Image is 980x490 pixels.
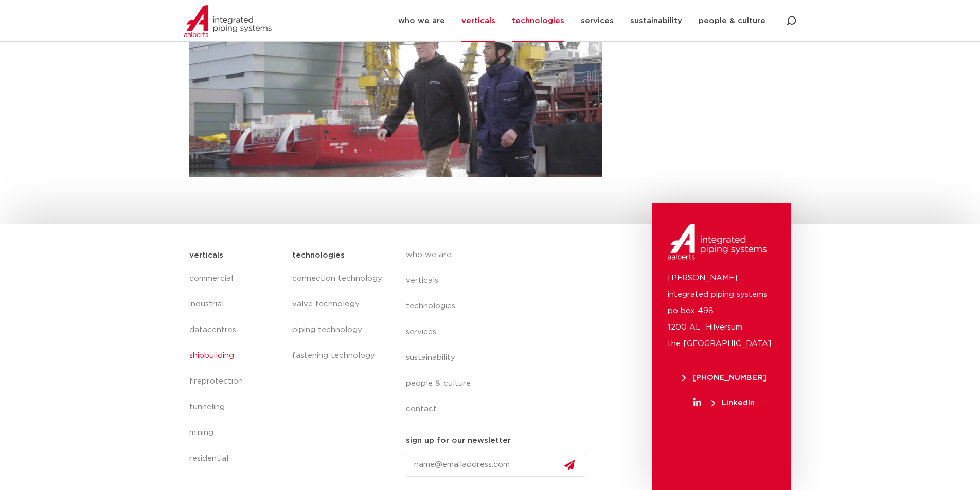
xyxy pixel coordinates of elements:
a: verticals [406,268,594,294]
h5: verticals [189,247,223,264]
a: piping technology [292,317,385,343]
img: send.svg [564,460,575,470]
a: people & culture [406,371,594,396]
a: who we are [406,242,594,268]
nav: Menu [189,266,282,471]
span: [PHONE_NUMBER] [682,374,767,382]
a: contact [406,396,594,422]
h5: technologies [292,247,345,264]
p: [PERSON_NAME] integrated piping systems po box 498 1200 AL Hilversum the [GEOGRAPHIC_DATA] [668,270,775,352]
input: name@emailaddress.com [406,453,586,477]
a: tunneling [189,394,282,420]
a: commercial [189,266,282,292]
a: valve technology [292,292,385,317]
a: services [406,319,594,345]
a: industrial [189,292,282,317]
a: mining [189,420,282,446]
h5: sign up for our newsletter [406,432,511,449]
nav: Menu [292,266,385,369]
a: sustainability [406,345,594,371]
nav: Menu [406,242,594,422]
a: fastening technology [292,343,385,369]
a: LinkedIn [668,399,780,407]
span: LinkedIn [711,399,755,407]
a: shipbuilding [189,343,282,369]
a: connection technology [292,266,385,292]
a: fireprotection [189,369,282,394]
a: datacentres [189,317,282,343]
a: residential [189,446,282,471]
a: [PHONE_NUMBER] [668,374,780,382]
a: technologies [406,294,594,319]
